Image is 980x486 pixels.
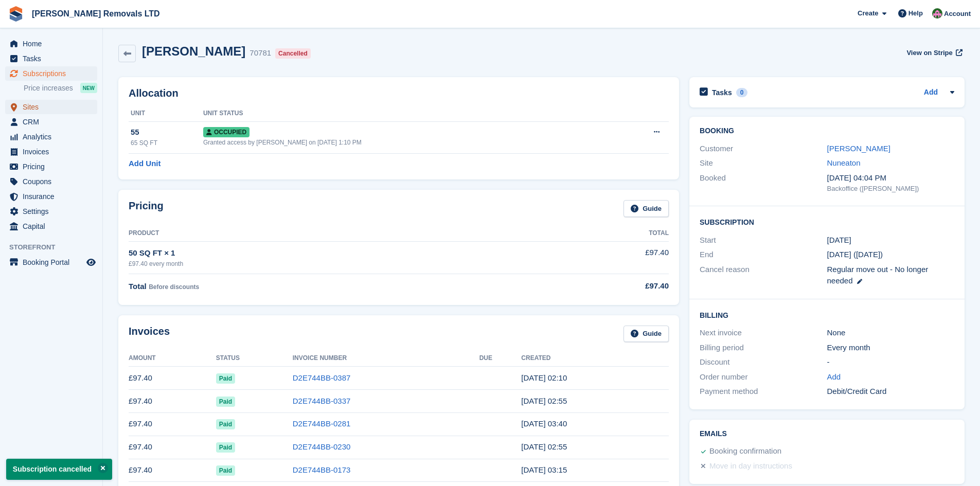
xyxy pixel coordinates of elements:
[216,419,235,429] span: Paid
[23,100,84,114] span: Sites
[827,158,861,167] a: Nuneaton
[5,130,97,144] a: menu
[5,37,97,51] a: menu
[5,174,97,189] a: menu
[142,44,245,58] h2: [PERSON_NAME]
[203,127,250,137] span: Occupied
[827,327,954,339] div: None
[293,465,351,474] a: D2E744BB-0173
[8,6,24,22] img: stora-icon-8386f47178a22dfd0bd8f6a31ec36ba5ce8667c1dd55bd0f319d3a0aa187defe.svg
[709,460,792,473] div: Move in day instructions
[250,47,271,59] div: 70781
[216,442,235,453] span: Paid
[216,397,235,407] span: Paid
[700,356,827,368] div: Discount
[700,386,827,398] div: Payment method
[827,356,954,368] div: -
[5,204,97,219] a: menu
[932,8,942,19] img: Paul Withers
[80,83,97,93] div: NEW
[293,419,351,428] a: D2E744BB-0281
[700,327,827,339] div: Next invoice
[275,48,311,59] div: Cancelled
[293,350,479,367] th: Invoice Number
[944,9,971,19] span: Account
[129,225,533,242] th: Product
[700,371,827,383] div: Order number
[902,44,965,61] a: View on Stripe
[533,241,669,274] td: £97.40
[129,412,216,436] td: £97.40
[5,255,97,269] a: menu
[521,419,567,428] time: 2025-07-01 02:40:40 UTC
[129,390,216,413] td: £97.40
[700,172,827,194] div: Booked
[700,217,954,227] h2: Subscription
[23,255,84,269] span: Booking Portal
[24,82,97,94] a: Price increases NEW
[700,235,827,246] div: Start
[23,219,84,233] span: Capital
[827,371,841,383] a: Add
[131,138,203,148] div: 65 SQ FT
[23,115,84,129] span: CRM
[293,373,351,382] a: D2E744BB-0387
[5,189,97,204] a: menu
[709,445,781,458] div: Booking confirmation
[827,386,954,398] div: Debit/Credit Card
[216,373,235,384] span: Paid
[24,83,73,93] span: Price increases
[700,143,827,155] div: Customer
[129,200,164,217] h2: Pricing
[9,242,102,253] span: Storefront
[203,138,613,147] div: Granted access by [PERSON_NAME] on [DATE] 1:10 PM
[906,48,952,58] span: View on Stripe
[5,51,97,66] a: menu
[700,310,954,320] h2: Billing
[129,105,203,122] th: Unit
[827,342,954,354] div: Every month
[623,200,669,217] a: Guide
[149,283,199,291] span: Before discounts
[129,247,533,259] div: 50 SQ FT × 1
[23,174,84,189] span: Coupons
[23,66,84,81] span: Subscriptions
[521,350,669,367] th: Created
[216,350,293,367] th: Status
[129,459,216,482] td: £97.40
[5,115,97,129] a: menu
[521,373,567,382] time: 2025-09-01 01:10:05 UTC
[129,282,147,291] span: Total
[827,250,883,259] span: [DATE] ([DATE])
[533,225,669,242] th: Total
[129,158,161,170] a: Add Unit
[216,465,235,476] span: Paid
[23,189,84,204] span: Insurance
[712,88,732,97] h2: Tasks
[827,172,954,184] div: [DATE] 04:04 PM
[5,219,97,233] a: menu
[129,259,533,268] div: £97.40 every month
[5,159,97,174] a: menu
[700,342,827,354] div: Billing period
[23,130,84,144] span: Analytics
[5,100,97,114] a: menu
[623,326,669,343] a: Guide
[700,249,827,261] div: End
[858,8,878,19] span: Create
[700,430,954,438] h2: Emails
[293,442,351,451] a: D2E744BB-0230
[203,105,613,122] th: Unit Status
[23,145,84,159] span: Invoices
[736,88,748,97] div: 0
[129,87,669,99] h2: Allocation
[700,264,827,287] div: Cancel reason
[23,159,84,174] span: Pricing
[131,127,203,138] div: 55
[5,66,97,81] a: menu
[521,442,567,451] time: 2025-06-01 01:55:52 UTC
[908,8,923,19] span: Help
[479,350,522,367] th: Due
[23,204,84,219] span: Settings
[827,184,954,194] div: Backoffice ([PERSON_NAME])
